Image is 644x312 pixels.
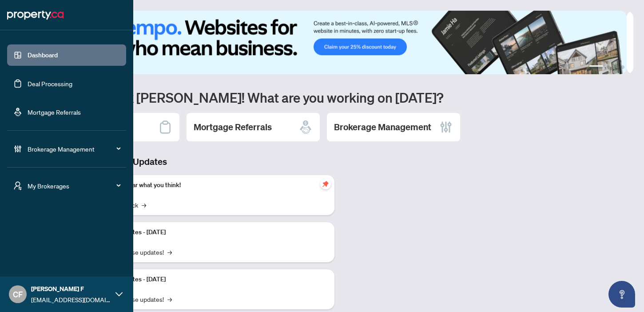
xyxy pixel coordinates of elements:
h2: Mortgage Referrals [194,121,272,133]
button: 3 [614,65,617,69]
span: → [167,294,172,304]
span: [EMAIL_ADDRESS][DOMAIN_NAME] [31,295,111,304]
a: Deal Processing [28,80,72,88]
a: Mortgage Referrals [28,108,81,116]
h3: Brokerage & Industry Updates [46,156,334,168]
span: → [167,247,172,257]
span: pushpin [320,179,331,189]
button: 4 [621,65,624,69]
h1: Welcome back [PERSON_NAME]! What are you working on [DATE]? [46,89,633,106]
span: [PERSON_NAME] F [31,284,111,294]
span: Brokerage Management [28,144,120,154]
span: CF [13,288,23,300]
span: My Brokerages [28,181,120,191]
p: We want to hear what you think! [93,180,327,190]
button: 1 [589,65,603,69]
a: Dashboard [28,51,58,59]
img: Slide 0 [46,11,627,74]
p: Platform Updates - [DATE] [93,228,327,237]
p: Platform Updates - [DATE] [93,275,327,284]
img: logo [7,8,64,22]
span: user-switch [13,181,22,190]
button: Open asap [608,281,635,308]
h2: Brokerage Management [334,121,431,133]
span: → [142,200,146,210]
button: 2 [607,65,610,69]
